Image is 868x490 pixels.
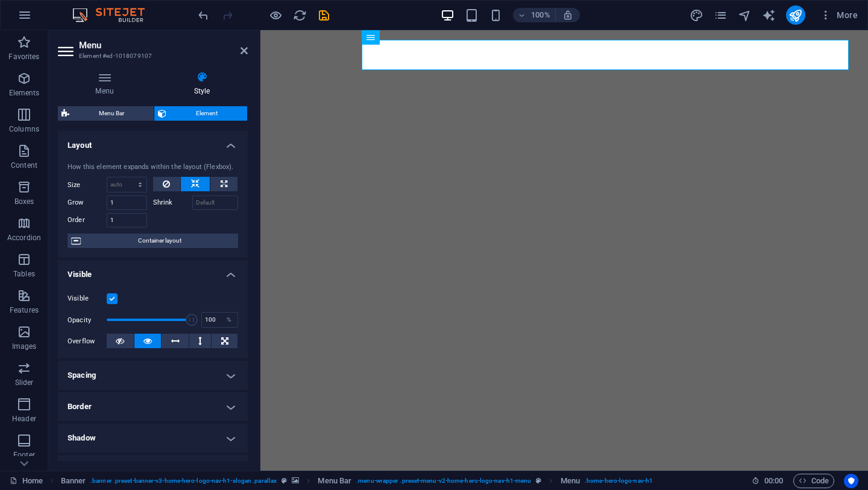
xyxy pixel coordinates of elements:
[61,474,86,488] span: Click to select. Double-click to edit
[773,476,775,485] span: :
[58,260,248,282] h4: Visible
[68,334,107,349] label: Overflow
[107,213,147,227] input: Default
[815,5,863,25] button: More
[107,196,147,210] input: Default
[221,313,237,327] div: %
[9,124,39,134] p: Columns
[12,414,36,424] p: Header
[738,8,752,22] button: navigator
[799,474,829,488] span: Code
[788,8,802,22] i: Publish
[820,9,858,21] span: More
[170,106,244,121] span: Element
[690,8,703,22] i: Design (Ctrl+Alt+Y)
[292,8,307,22] button: reload
[79,40,248,51] h2: Menu
[154,106,247,121] button: Element
[764,474,783,488] span: 00 00
[196,8,210,22] button: undo
[536,477,541,484] i: This element is a customizable preset
[84,234,234,248] span: Container layout
[762,8,776,22] button: text_generator
[73,106,150,121] span: Menu Bar
[69,8,160,22] img: Editor Logo
[786,5,805,25] button: publish
[58,361,248,390] h4: Spacing
[58,71,156,97] h4: Menu
[15,378,34,387] p: Slider
[292,477,299,484] i: This element contains a background
[8,52,39,62] p: Favorites
[90,474,277,488] span: . banner .preset-banner-v3-home-hero-logo-nav-h1-slogan .parallax
[561,474,580,488] span: Click to select. Double-click to edit
[68,291,107,306] label: Visible
[61,474,653,488] nav: breadcrumb
[318,474,351,488] span: Click to select. Double-click to edit
[9,88,40,98] p: Elements
[7,233,41,243] p: Accordion
[281,477,287,484] i: This element is a customizable preset
[714,8,728,22] button: pages
[58,424,248,453] h4: Shadow
[293,8,307,22] i: Reload page
[844,474,858,488] button: Usercentrics
[68,317,107,323] label: Opacity
[762,8,776,22] i: AI Writer
[317,8,331,22] i: Save (Ctrl+S)
[79,51,224,62] h3: Element #ed-1018079107
[58,392,248,421] h4: Border
[68,182,107,188] label: Size
[714,8,728,22] i: Pages (Ctrl+Alt+S)
[531,8,550,22] h6: 100%
[58,455,248,484] h4: Text Shadow
[58,131,248,153] h4: Layout
[10,305,39,315] p: Features
[585,474,653,488] span: . home-hero-logo-nav-h1
[690,8,704,22] button: design
[562,10,573,21] i: On resize automatically adjust zoom level to fit chosen device.
[513,8,556,22] button: 100%
[156,71,248,97] h4: Style
[13,269,35,279] p: Tables
[197,8,210,22] i: Undo: Define viewports on which this element should be visible. (Ctrl+Z)
[316,8,331,22] button: save
[68,162,238,173] div: How this element expands within the layout (Flexbox).
[10,474,43,488] a: Click to cancel selection. Double-click to open Pages
[68,196,107,210] label: Grow
[68,213,107,227] label: Order
[356,474,531,488] span: . menu-wrapper .preset-menu-v2-home-hero-logo-nav-h1-menu
[192,196,239,210] input: Default
[793,474,834,488] button: Code
[153,196,192,210] label: Shrink
[11,161,37,170] p: Content
[13,450,35,460] p: Footer
[58,106,154,121] button: Menu Bar
[14,197,34,206] p: Boxes
[752,474,784,488] h6: Session time
[12,342,37,351] p: Images
[68,234,238,248] button: Container layout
